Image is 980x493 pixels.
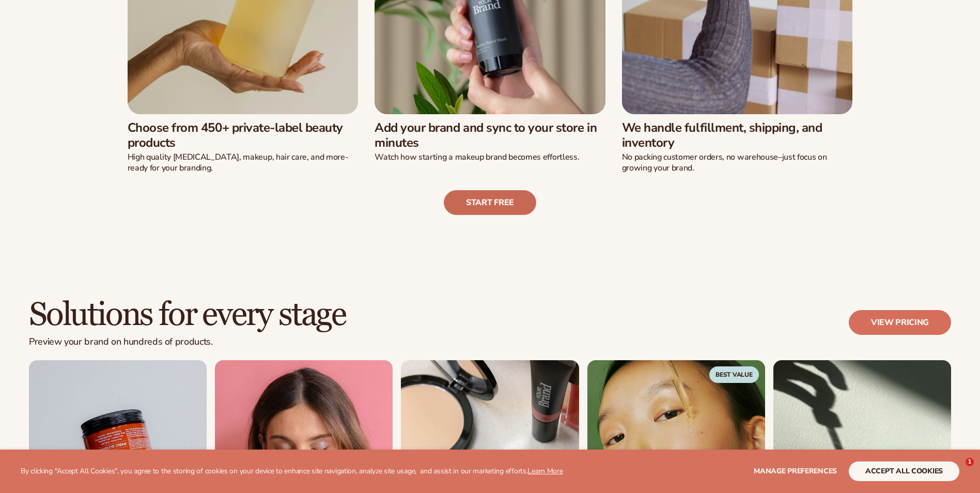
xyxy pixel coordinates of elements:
[21,467,563,476] p: By clicking "Accept All Cookies", you agree to the storing of cookies on your device to enhance s...
[128,152,359,174] p: High quality [MEDICAL_DATA], makeup, hair care, and more-ready for your branding.
[29,298,346,332] h2: Solutions for every stage
[773,312,980,455] iframe: Intercom notifications message
[622,120,853,150] h3: We handle fulfillment, shipping, and inventory
[375,120,605,150] h3: Add your brand and sync to your store in minutes
[622,152,853,174] p: No packing customer orders, no warehouse–just focus on growing your brand.
[754,466,837,476] span: Manage preferences
[849,310,951,335] a: View pricing
[527,466,563,476] a: Learn More
[944,458,969,483] iframe: Intercom live chat
[444,190,536,215] a: Start free
[375,152,605,163] p: Watch how starting a makeup brand becomes effortless.
[754,461,837,481] button: Manage preferences
[849,461,959,481] button: accept all cookies
[709,366,759,383] span: Best Value
[966,458,974,466] span: 1
[29,336,346,348] p: Preview your brand on hundreds of products.
[128,120,359,150] h3: Choose from 450+ private-label beauty products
